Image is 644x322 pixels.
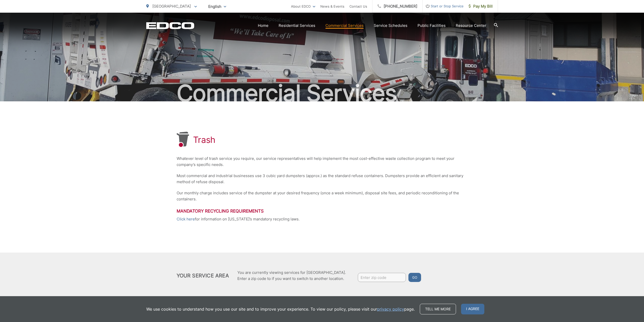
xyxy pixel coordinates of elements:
[461,304,484,314] span: I agree
[408,273,421,282] button: Go
[456,23,486,29] a: Resource Center
[258,23,268,29] a: Home
[177,173,468,185] p: Most commercial and industrial businesses use 3 cubic yard dumpsters (approx.) as the standard re...
[177,190,468,202] p: Our monthly charge includes service of the dumpster at your desired frequency (once a week minimu...
[320,3,344,9] a: News & Events
[177,209,468,214] h3: Mandatory Recycling Requirements
[193,135,216,145] h1: Trash
[279,23,315,29] a: Residential Services
[146,81,498,106] h2: Commercial Services
[177,273,229,279] h2: Your Service Area
[358,273,406,282] input: Enter zip code
[177,216,195,222] a: Click here
[146,22,194,29] a: EDCD logo. Return to the homepage.
[146,306,415,312] p: We use cookies to understand how you use our site and to improve your experience. To view our pol...
[177,216,468,222] p: for information on [US_STATE]’s mandatory recycling laws.
[237,270,346,282] p: You are currently viewing services for [GEOGRAPHIC_DATA]. Enter a zip code to if you want to swit...
[349,3,367,9] a: Contact Us
[204,2,230,11] span: English
[469,3,493,9] span: Pay My Bill
[325,23,364,29] a: Commercial Services
[152,4,191,9] span: [GEOGRAPHIC_DATA]
[374,23,407,29] a: Service Schedules
[420,304,456,314] a: Tell me more
[291,3,315,9] a: About EDCO
[177,156,468,168] p: Whatever level of trash service you require, our service representatives will help implement the ...
[418,23,446,29] a: Public Facilities
[377,306,404,312] a: privacy policy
